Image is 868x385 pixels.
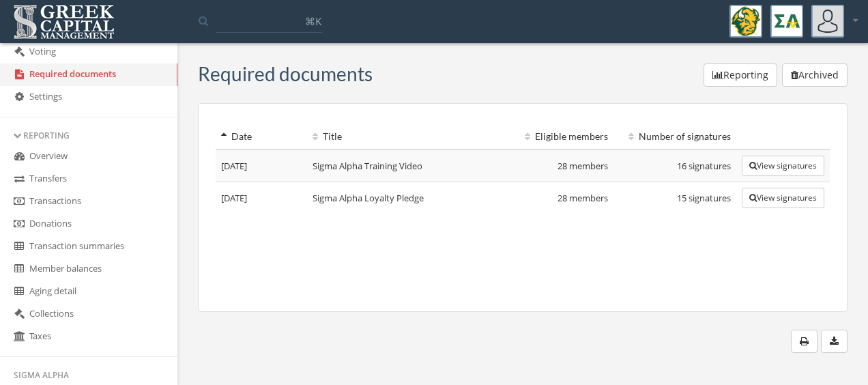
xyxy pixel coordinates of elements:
[613,124,736,149] th: Number of signatures
[216,182,307,214] td: [DATE]
[14,130,164,141] div: Reporting
[782,63,848,87] button: Archived
[742,188,824,208] button: View signatures
[677,192,731,204] span: 15 signatures
[307,149,519,182] td: Sigma Alpha Training Video
[305,14,321,28] span: ⌘K
[677,160,731,172] span: 16 signatures
[558,160,608,172] span: 28 members
[558,192,608,204] span: 28 members
[307,124,519,149] th: Title
[742,156,824,176] button: View signatures
[519,124,613,149] th: Eligible members
[216,124,307,149] th: Date
[307,182,519,214] td: Sigma Alpha Loyalty Pledge
[216,149,307,182] td: [DATE]
[198,63,373,85] h3: Required documents
[704,63,777,87] button: Reporting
